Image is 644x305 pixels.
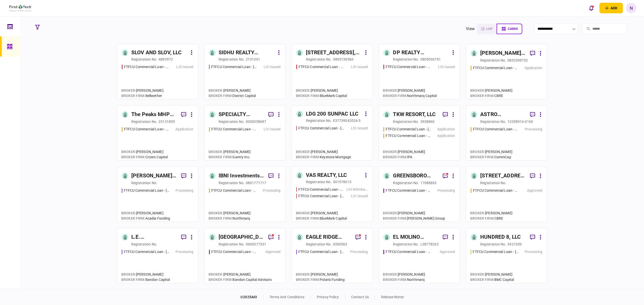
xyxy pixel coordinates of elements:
[121,94,145,98] span: broker firm :
[121,93,164,98] div: Bellwether
[176,64,193,70] div: LOI Issued
[121,278,145,282] span: broker firm :
[121,150,136,154] span: Broker :
[306,179,332,184] div: registration no.
[121,88,136,92] span: Broker :
[586,3,596,13] button: open notifications list
[470,216,494,220] span: broker firm :
[117,167,198,222] a: [PERSON_NAME] Regency Partners LLCregistration no.FTFCU Commercial Loan - 6 Dunbar Rd Monticello ...
[121,155,145,159] span: broker firm :
[209,277,272,282] div: Bandon Capital Advisors
[124,64,169,70] div: FTFCU Commercial Loan - 1639 Alameda Ave Lakewood OH
[306,57,332,62] div: registration no.
[131,180,157,185] div: registration no.
[466,228,547,283] a: HUNDRED 8, LLCregistration no.3921030FTFCU Commercial Loan - 3969 Morse Crossing ColumbusProcessi...
[121,149,168,155] div: [PERSON_NAME]
[204,228,286,283] a: [GEOGRAPHIC_DATA] PASSAIC, LLCregistration no.0600377331FTFCU Commercial Loan - 325 Main Street L...
[219,180,245,185] div: registration no.
[121,272,170,277] div: [PERSON_NAME]
[383,149,425,155] div: [PERSON_NAME]
[246,180,266,185] div: 0801771717
[379,167,460,222] a: GREENSBORO ESTATES LLCregistration no.17088893FTFCU Commercial Loan - 1770 Allens Circle Greensbo...
[379,228,460,283] a: EL MOLINO MOBILE HOME PARK, LLCregistration no.L08778262FTFCU Commercial Loan - 1552 W Miracle Mi...
[209,211,251,216] div: [PERSON_NAME]
[124,188,169,193] div: FTFCU Commercial Loan - 6 Dunbar Rd Monticello NY
[383,272,398,276] span: Broker :
[306,233,352,241] div: EAGLE RIDGE EQUITY LLC
[470,272,514,277] div: [PERSON_NAME]
[219,57,245,62] div: registration no.
[381,295,404,299] a: release notes
[263,188,280,193] div: Processing
[246,119,266,124] div: 0000058687
[333,179,351,184] div: 001578013
[333,118,361,123] div: E37739042024-5
[296,155,320,159] span: broker firm :
[131,119,157,124] div: registration no.
[437,127,455,132] div: Application
[470,88,512,93] div: [PERSON_NAME]
[317,295,339,299] a: privacy policy
[219,233,264,241] div: [GEOGRAPHIC_DATA] PASSAIC, LLC
[473,249,518,255] div: FTFCU Commercial Loan - 3969 Morse Crossing Columbus
[383,88,437,93] div: [PERSON_NAME]
[296,149,351,155] div: [PERSON_NAME]
[211,188,257,193] div: FTFCU Commercial Loan - 6 Uvalde Road Houston TX
[525,249,542,255] div: Processing
[209,155,251,160] div: Gantry Inc.
[219,119,245,124] div: registration no.
[204,167,286,222] a: IBNI Investments, LLCregistration no.0801771717FTFCU Commercial Loan - 6 Uvalde Road Houston TX P...
[211,64,257,70] div: FTFCU Commercial Loan - 1569 Main Street Marion
[296,272,345,277] div: [PERSON_NAME]
[175,127,193,132] div: Application
[131,172,177,180] div: [PERSON_NAME] Regency Partners LLC
[298,193,344,199] div: FTFCU Commercial Loan - 6227 Thompson Road
[497,24,522,34] button: cards
[386,133,431,138] div: FTFCU Commercial Loan - 2410 Charleston Highway
[438,64,455,70] div: LOI Issued
[121,277,170,282] div: Bandon Capital
[131,233,177,241] div: L.E. [PERSON_NAME] Properties Inc.
[470,88,485,92] span: Broker :
[296,211,311,215] span: Broker :
[306,171,347,179] div: VAS REALTY, LLC
[204,105,286,161] a: SPECIALTY PROPERTIES LLCregistration no.0000058687FTFCU Commercial Loan - 1151-B Hospital Way Poc...
[219,49,275,57] div: SIDHU REALTY CAPITAL, LLC
[131,49,182,57] div: SLOV AND SLOV, LLC
[306,118,332,123] div: registration no.
[351,295,369,299] a: contact us
[383,216,445,221] div: [PERSON_NAME] Group
[219,242,245,247] div: registration no.
[626,3,636,13] button: N
[383,150,398,154] span: Broker :
[209,150,223,154] span: Broker :
[420,180,437,185] div: 17088893
[480,58,506,63] div: registration no.
[383,211,445,216] div: [PERSON_NAME]
[219,111,264,119] div: SPECIALTY PROPERTIES LLC
[209,278,233,282] span: broker firm :
[393,57,419,62] div: registration no.
[240,294,263,300] div: © 2025 AIO
[480,233,521,241] div: HUNDRED 8, LLC
[383,155,425,160] div: IPA
[209,155,233,159] span: broker firm :
[480,180,506,185] div: registration no.
[351,193,368,199] div: LOI Issued
[292,228,373,283] a: EAGLE RIDGE EQUITY LLCregistration no.6590563FTFCU Commercial Loan - 26095 Kestrel Dr Evan Mills ...
[209,216,233,220] span: broker firm :
[386,188,431,193] div: FTFCU Commercial Loan - 1770 Allens Circle Greensboro GA
[393,172,439,180] div: GREENSBORO ESTATES LLC
[466,26,475,32] div: view
[306,110,358,118] div: LDG 200 SUNPAC LLC
[296,272,311,276] span: Broker :
[470,278,494,282] span: broker firm :
[480,119,506,124] div: registration no.
[393,233,439,241] div: EL MOLINO MOBILE HOME PARK, LLC
[525,127,542,132] div: Processing
[420,119,435,124] div: 3938860
[437,188,455,193] div: Processing
[121,272,136,276] span: Broker :
[124,249,169,255] div: FTFCU Commercial Loan - 25590 Avenue Stafford
[386,127,431,132] div: FTFCU Commercial Loan - 1402 Boone Street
